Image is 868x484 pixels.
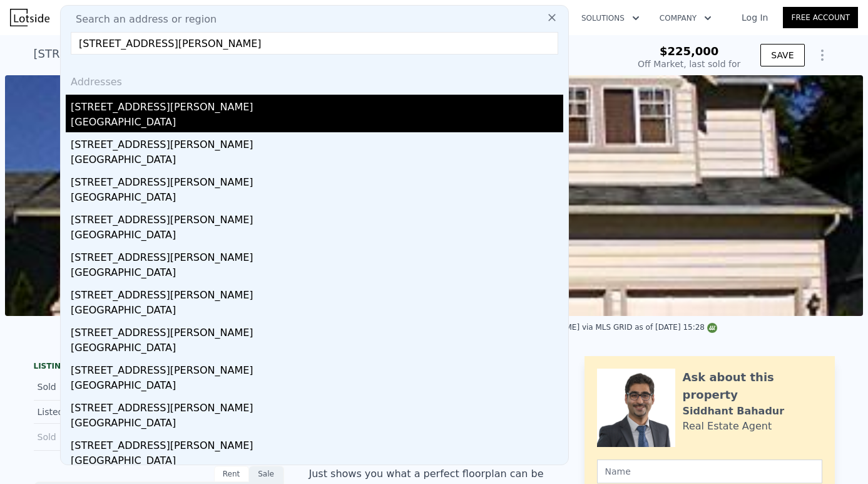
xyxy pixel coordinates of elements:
[34,361,284,374] div: LISTING & SALE HISTORY
[650,7,722,29] button: Company
[71,95,563,115] div: [STREET_ADDRESS][PERSON_NAME]
[34,45,311,63] div: [STREET_ADDRESS] , [PERSON_NAME] , WA 98208
[66,12,217,27] span: Search an address or region
[571,7,650,29] button: Solutions
[783,7,858,28] a: Free Account
[71,115,563,132] div: [GEOGRAPHIC_DATA]
[71,170,563,190] div: [STREET_ADDRESS][PERSON_NAME]
[71,132,563,152] div: [STREET_ADDRESS][PERSON_NAME]
[71,396,563,416] div: [STREET_ADDRESS][PERSON_NAME]
[71,340,563,358] div: [GEOGRAPHIC_DATA]
[71,320,563,340] div: [STREET_ADDRESS][PERSON_NAME]
[10,9,49,26] img: Lotside
[71,358,563,378] div: [STREET_ADDRESS][PERSON_NAME]
[38,379,149,395] div: Sold
[38,406,149,418] div: Listed
[71,32,558,55] input: Enter an address, city, region, neighborhood or zip code
[71,453,563,471] div: [GEOGRAPHIC_DATA]
[707,323,717,333] img: NWMLS Logo
[71,433,563,453] div: [STREET_ADDRESS][PERSON_NAME]
[683,419,772,434] div: Real Estate Agent
[71,378,563,396] div: [GEOGRAPHIC_DATA]
[597,460,822,483] input: Name
[71,208,563,228] div: [STREET_ADDRESS][PERSON_NAME]
[71,190,563,208] div: [GEOGRAPHIC_DATA]
[727,11,783,24] a: Log In
[71,416,563,433] div: [GEOGRAPHIC_DATA]
[71,303,563,320] div: [GEOGRAPHIC_DATA]
[71,283,563,303] div: [STREET_ADDRESS][PERSON_NAME]
[760,44,804,66] button: SAVE
[660,45,719,58] span: $225,000
[214,466,249,482] div: Rent
[71,245,563,265] div: [STREET_ADDRESS][PERSON_NAME]
[71,265,563,283] div: [GEOGRAPHIC_DATA]
[71,152,563,170] div: [GEOGRAPHIC_DATA]
[810,43,835,68] button: Show Options
[66,65,563,95] div: Addresses
[71,228,563,245] div: [GEOGRAPHIC_DATA]
[38,429,149,445] div: Sold
[683,369,822,404] div: Ask about this property
[5,75,863,316] img: Sale: 149564273 Parcel: 103480267
[683,404,785,419] div: Siddhant Bahadur
[638,58,740,70] div: Off Market, last sold for
[249,466,284,482] div: Sale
